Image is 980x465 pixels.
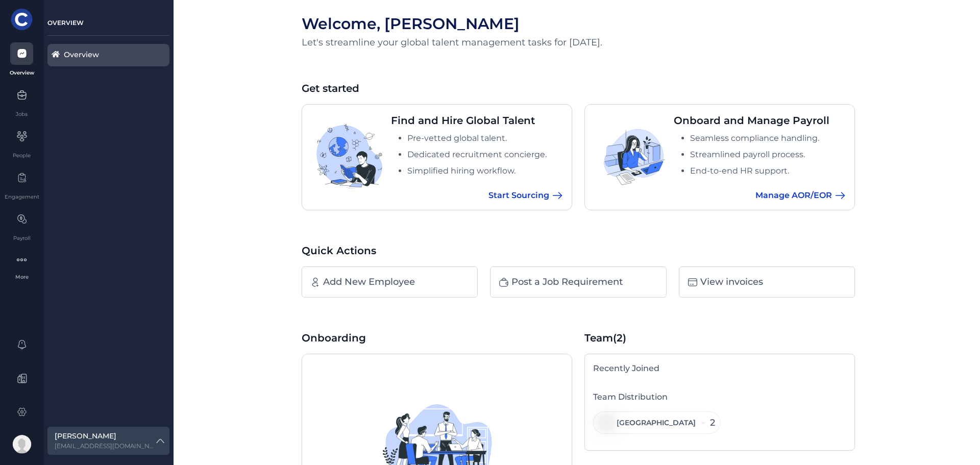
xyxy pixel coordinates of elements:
div: Team Distribution [593,391,846,403]
div: People [13,152,31,159]
div: Get started [302,81,855,96]
div: Jobs [16,110,28,118]
div: Welcome , [PERSON_NAME] [302,16,855,31]
li: Dedicated recruitment concierge. [407,149,563,161]
label: celina.billows@belmarcloud.com [55,442,154,451]
div: View invoices [700,275,763,289]
span: Start Sourcing [488,189,549,202]
div: Post a Job Requirement [511,275,623,289]
div: Payroll [13,234,31,242]
li: Streamlined payroll process. [690,149,846,161]
li: Seamless compliance handling. [690,132,846,144]
a: Start Sourcing [391,189,563,202]
div: Team (2) [584,330,855,346]
div: Engagement [5,193,39,201]
div: [GEOGRAPHIC_DATA] [617,418,696,428]
div: Find and Hire Global Talent [391,113,563,128]
span: Manage AOR/EOR [755,189,832,202]
p: Let's streamline your global talent management tasks for [DATE]. [302,37,855,48]
a: Manage AOR/EOR [674,189,846,202]
div: Overview [10,69,34,77]
div: Onboard and Manage Payroll [674,113,846,128]
li: End-to-end HR support. [690,165,846,177]
div: More [4,273,39,281]
li: Pre-vetted global talent. [407,132,563,144]
div: Overview [64,50,139,61]
li: Simplified hiring workflow. [407,165,563,177]
div: Onboarding [302,330,572,346]
label: [PERSON_NAME] [55,431,154,442]
span: OVERVIEW [47,19,84,27]
div: Recently Joined [593,362,659,375]
div: Quick Actions [302,243,855,258]
div: 2 [702,416,715,430]
div: Add New Employee [323,275,415,289]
